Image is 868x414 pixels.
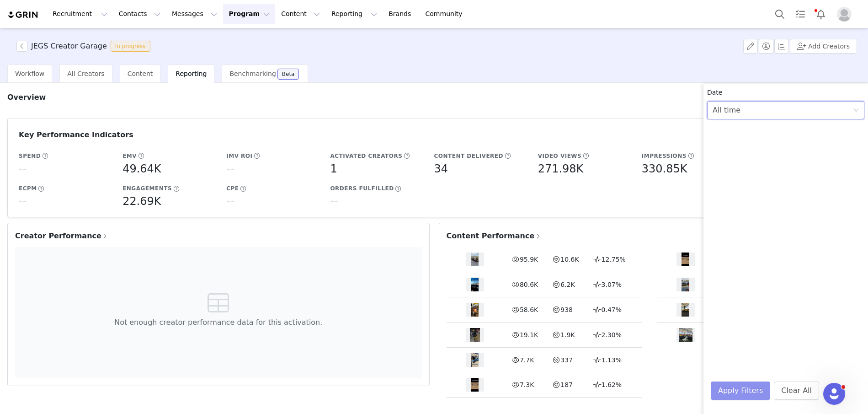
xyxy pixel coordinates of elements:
[434,152,504,160] h5: Content Delivered
[471,353,479,367] img: content thumbnail
[602,256,626,263] span: 12.75%
[707,89,722,96] span: Date
[276,4,325,24] button: Content
[560,281,575,288] span: 6.2K
[7,92,46,103] h3: Overview
[19,193,27,210] h5: --
[520,356,534,364] span: 7.7K
[226,161,234,177] h5: --
[560,331,575,339] span: 1.9K
[15,231,108,242] span: Creator Performance
[114,318,322,327] span: Not enough creator performance data for this activation.
[122,161,161,177] h5: 49.64K
[560,306,573,313] span: 938
[19,129,133,140] h3: Key Performance Indicators
[447,231,542,242] span: Content Performance
[434,161,448,177] h5: 34
[282,71,295,77] div: Beta
[602,306,622,313] span: 0.47%
[471,253,479,266] img: content thumbnail
[122,184,172,193] h5: Engagements
[383,4,419,24] a: Brands
[560,356,573,364] span: 337
[470,328,480,342] img: content thumbnail
[642,152,687,160] h5: Impressions
[853,108,859,114] i: icon: down
[520,256,538,263] span: 95.9K
[128,70,153,77] span: Content
[7,11,39,19] img: grin logo
[811,4,831,24] button: Notifications
[790,4,810,24] a: Tasks
[602,381,622,388] span: 1.62%
[19,161,27,177] h5: --
[330,161,337,177] h5: 1
[831,7,861,22] button: Profile
[471,303,479,317] img: content thumbnail
[176,70,207,77] span: Reporting
[330,152,402,160] h5: Activated Creators
[538,152,582,160] h5: Video Views
[774,382,819,400] button: Clear All
[790,39,857,54] button: Add Creators
[682,303,689,317] img: content thumbnail
[19,184,37,193] h5: eCPM
[560,381,573,388] span: 187
[226,193,234,210] h5: --
[330,193,338,210] h5: --
[226,184,239,193] h5: CPE
[560,256,579,263] span: 10.6K
[538,161,584,177] h5: 271.98K
[330,184,394,193] h5: Orders Fulfilled
[47,4,113,24] button: Recruitment
[837,7,852,22] img: placeholder-profile.jpg
[31,41,107,52] h3: JEGS Creator Garage
[471,378,479,392] img: content thumbnail
[602,281,622,288] span: 3.07%
[15,70,44,77] span: Workflow
[642,161,687,177] h5: 330.85K
[229,70,276,77] span: Benchmarking
[520,281,538,288] span: 80.6K
[602,356,622,364] span: 1.13%
[823,383,845,405] iframe: Intercom live chat
[471,278,479,291] img: content thumbnail
[113,4,166,24] button: Contacts
[122,152,137,160] h5: EMV
[326,4,383,24] button: Reporting
[711,382,770,400] button: Apply Filters
[166,4,223,24] button: Messages
[713,102,740,119] div: All time
[420,4,472,24] a: Community
[226,152,252,160] h5: IMV ROI
[520,306,538,313] span: 58.6K
[682,253,689,266] img: content thumbnail
[223,4,275,24] button: Program
[520,381,534,388] span: 7.3K
[16,41,154,52] span: [object Object]
[682,278,689,291] img: content thumbnail
[67,70,104,77] span: All Creators
[770,4,790,24] button: Search
[602,331,622,339] span: 2.30%
[19,152,41,160] h5: Spend
[122,193,161,210] h5: 22.69K
[679,328,692,342] img: content thumbnail
[111,41,150,52] span: In progress
[520,331,538,339] span: 19.1K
